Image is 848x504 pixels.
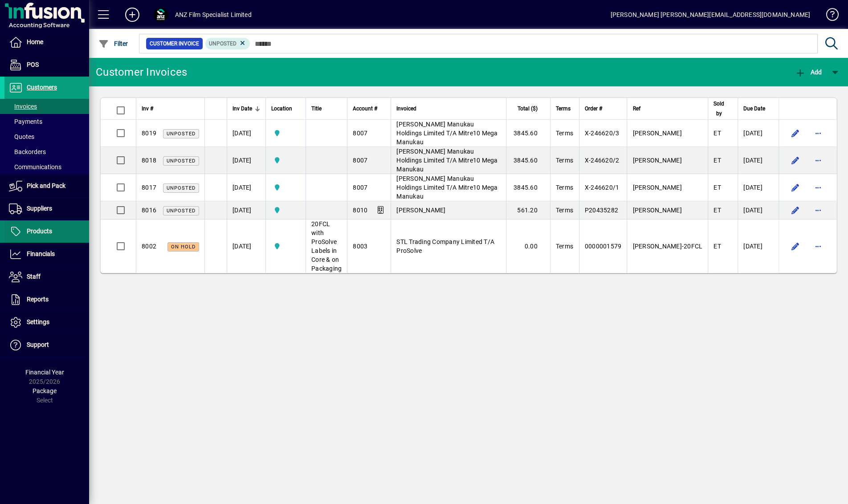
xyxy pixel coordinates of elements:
a: Products [4,220,89,243]
td: [DATE] [738,174,779,201]
span: AKL Warehouse [271,205,300,215]
span: Pick and Pack [27,182,65,189]
span: 8007 [353,130,367,137]
span: AKL Warehouse [271,155,300,165]
span: 8007 [353,157,367,164]
span: 8003 [353,243,367,250]
div: Invoiced [396,104,500,114]
a: Knowledge Base [819,2,837,31]
button: Profile [147,7,175,23]
span: [PERSON_NAME] [632,184,681,191]
span: Financials [27,250,55,257]
span: Reports [27,296,49,303]
span: Support [27,341,49,348]
a: POS [4,54,89,76]
span: P20435282 [585,207,618,214]
span: Suppliers [27,205,52,212]
span: Title [311,104,322,114]
span: Account # [353,104,377,114]
span: AKL Warehouse [271,183,300,192]
span: Unposted [167,158,196,164]
span: On hold [171,244,196,250]
button: More options [811,239,825,253]
span: ET [713,130,721,137]
td: 561.20 [506,201,550,219]
a: Invoices [4,99,89,114]
span: 8007 [353,184,367,191]
td: [DATE] [738,219,779,273]
div: ANZ Film Specialist Limited [175,8,252,22]
span: 8016 [142,207,156,214]
div: Ref [632,104,702,114]
span: Home [27,38,43,45]
td: [DATE] [227,219,265,273]
button: Edit [788,203,802,217]
span: 0000001579 [585,243,622,250]
span: Terms [556,243,573,250]
span: Customers [27,84,57,91]
a: Support [4,334,89,356]
button: Edit [788,126,802,140]
a: Communications [4,159,89,175]
div: [PERSON_NAME] [PERSON_NAME][EMAIL_ADDRESS][DOMAIN_NAME] [610,8,810,22]
td: 3845.60 [506,120,550,147]
span: 8018 [142,157,156,164]
span: ET [713,243,721,250]
div: Account # [353,104,385,114]
span: Products [27,228,52,235]
span: Sold by [713,99,724,118]
button: Filter [96,36,130,52]
span: ET [713,207,721,214]
button: More options [811,203,825,217]
span: ET [713,184,721,191]
a: Pick and Pack [4,175,89,197]
div: Due Date [743,104,773,114]
button: Add [118,7,147,23]
span: Terms [556,184,573,191]
span: Add [795,69,822,76]
td: 3845.60 [506,147,550,174]
span: Financial Year [25,369,64,376]
button: More options [811,153,825,167]
td: [DATE] [227,147,265,174]
button: Edit [788,180,802,195]
td: [DATE] [227,120,265,147]
td: [DATE] [738,147,779,174]
span: Unposted [167,131,196,137]
div: Total ($) [512,104,546,114]
span: [PERSON_NAME] Manukau Holdings Limited T/A Mitre10 Mega Manukau [396,121,497,146]
span: Location [271,104,292,114]
td: [DATE] [227,174,265,201]
button: More options [811,180,825,195]
span: Package [33,387,57,394]
span: Due Date [743,104,765,114]
a: Backorders [4,144,89,159]
span: [PERSON_NAME] [632,130,681,137]
span: [PERSON_NAME] [396,207,445,214]
span: [PERSON_NAME] Manukau Holdings Limited T/A Mitre10 Mega Manukau [396,148,497,173]
span: X-246620/2 [585,157,620,164]
span: Settings [27,318,49,325]
span: Filter [98,40,128,47]
span: 8019 [142,130,156,137]
span: Invoiced [396,104,416,114]
span: 8010 [353,207,367,214]
span: Unposted [167,208,196,214]
div: Location [271,104,300,114]
td: [DATE] [738,120,779,147]
span: Payments [9,118,42,125]
span: Inv Date [232,104,252,114]
span: ET [713,157,721,164]
a: Suppliers [4,198,89,220]
td: 0.00 [506,219,550,273]
td: 3845.60 [506,174,550,201]
span: [PERSON_NAME] [632,157,681,164]
span: Staff [27,273,41,280]
div: Customer Invoices [96,65,187,79]
span: Invoices [9,103,37,110]
span: AKL Warehouse [271,241,300,251]
mat-chip: Customer Invoice Status: Unposted [205,38,250,49]
span: X-246620/1 [585,184,620,191]
span: Order # [585,104,602,114]
span: Terms [556,130,573,137]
